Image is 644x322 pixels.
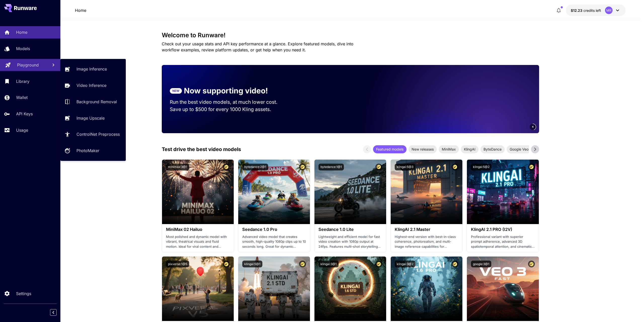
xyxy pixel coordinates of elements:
[314,160,386,224] img: alt
[318,227,382,232] h3: Seedance 1.0 Lite
[471,227,535,232] h3: KlingAI 2.1 PRO (I2V)
[166,234,230,249] p: Most polished and dynamic model with vibrant, theatrical visuals and fluid motion. Ideal for vira...
[571,8,601,13] div: $12.23038
[76,148,99,154] p: PhotoMaker
[314,257,386,321] img: alt
[238,160,310,224] img: alt
[395,261,415,267] button: klingai:3@2
[60,63,126,75] a: Image Inference
[172,89,179,93] p: NEW
[391,160,462,224] img: alt
[566,5,626,16] button: $12.23038
[162,160,234,224] img: alt
[162,41,353,52] span: Check out your usage stats and API key performance at a glance. Explore featured models, dive int...
[395,164,415,170] button: klingai:5@3
[162,146,241,153] p: Test drive the best video models
[471,261,491,267] button: google:3@1
[395,227,458,232] h3: KlingAI 2.1 Master
[532,125,534,129] span: 4
[16,127,28,133] p: Usage
[391,257,462,321] img: alt
[184,85,268,96] p: Now supporting video!
[17,62,39,68] p: Playground
[76,115,105,121] p: Image Upscale
[60,79,126,92] a: Video Inference
[76,66,107,72] p: Image Inference
[166,261,189,267] button: pixverse:1@5
[583,8,601,13] span: credits left
[223,164,230,170] button: Certified Model – Vetted for best performance and includes a commercial license.
[75,7,86,13] nav: breadcrumb
[75,7,86,13] p: Home
[395,234,458,249] p: Highest-end version with best-in-class coherence, photorealism, and multi-image reference capabil...
[170,106,287,113] p: Save up to $500 for every 1000 Kling assets.
[299,164,306,170] button: Certified Model – Vetted for best performance and includes a commercial license.
[318,234,382,249] p: Lightweight and efficient model for fast video creation with 1080p output at 24fps. Features mult...
[16,291,31,297] p: Settings
[375,261,382,267] button: Certified Model – Vetted for best performance and includes a commercial license.
[242,164,268,170] button: bytedance:2@1
[16,46,30,52] p: Models
[16,29,27,35] p: Home
[318,164,344,170] button: bytedance:1@1
[452,261,458,267] button: Certified Model – Vetted for best performance and includes a commercial license.
[528,164,535,170] button: Certified Model – Vetted for best performance and includes a commercial license.
[439,147,459,152] span: MiniMax
[480,147,505,152] span: ByteDance
[605,7,613,14] div: MR
[223,261,230,267] button: Certified Model – Vetted for best performance and includes a commercial license.
[471,234,535,249] p: Professional variant with superior prompt adherence, advanced 3D spatiotemporal attention, and ci...
[507,147,532,152] span: Google Veo
[461,147,478,152] span: KlingAI
[242,227,306,232] h3: Seedance 1.0 Pro
[60,145,126,157] a: PhotoMaker
[318,261,339,267] button: klingai:3@1
[238,257,310,321] img: alt
[467,257,539,321] img: alt
[60,128,126,140] a: ControlNet Preprocess
[76,82,106,88] p: Video Inference
[162,257,234,321] img: alt
[76,131,120,137] p: ControlNet Preprocess
[60,96,126,108] a: Background Removal
[467,160,539,224] img: alt
[571,8,583,13] span: $12.23
[452,164,458,170] button: Certified Model – Vetted for best performance and includes a commercial license.
[409,147,437,152] span: New releases
[375,164,382,170] button: Certified Model – Vetted for best performance and includes a commercial license.
[16,94,28,100] p: Wallet
[471,164,492,170] button: klingai:5@2
[242,261,262,267] button: klingai:5@1
[76,99,117,105] p: Background Removal
[162,32,539,39] h3: Welcome to Runware!
[373,147,407,152] span: Featured models
[54,308,60,317] div: Collapse sidebar
[170,98,287,106] p: Run the best video models, at much lower cost.
[166,164,189,170] button: minimax:3@1
[16,78,29,84] p: Library
[528,261,535,267] button: Certified Model – Vetted for best performance and includes a commercial license.
[16,111,33,117] p: API Keys
[166,227,230,232] h3: MiniMax 02 Hailuo
[299,261,306,267] button: Certified Model – Vetted for best performance and includes a commercial license.
[50,309,57,316] button: Collapse sidebar
[242,234,306,249] p: Advanced video model that creates smooth, high-quality 1080p clips up to 10 seconds long. Great f...
[60,112,126,124] a: Image Upscale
